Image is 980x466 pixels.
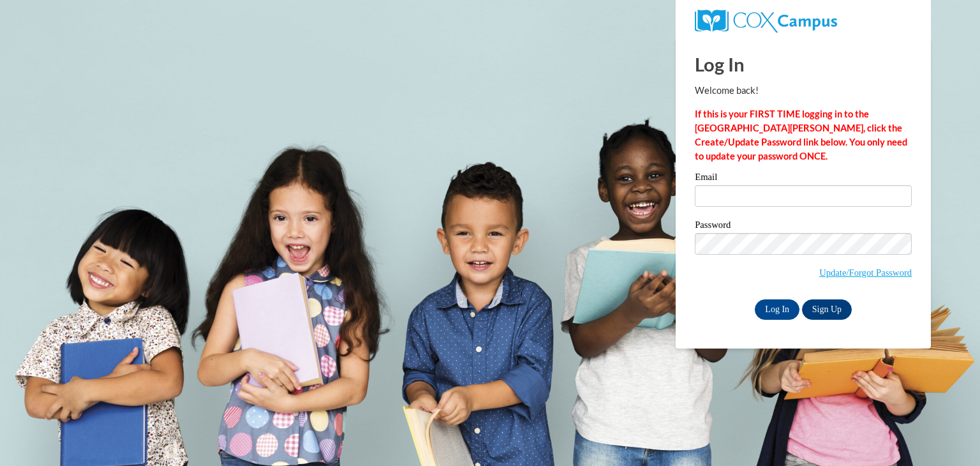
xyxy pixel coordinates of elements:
[695,172,912,185] label: Email
[695,220,912,233] label: Password
[695,15,837,26] a: COX Campus
[695,51,912,77] h1: Log In
[695,109,907,162] strong: If this is your FIRST TIME logging in to the [GEOGRAPHIC_DATA][PERSON_NAME], click the Create/Upd...
[695,10,837,33] img: COX Campus
[695,84,912,98] p: Welcome back!
[755,299,799,320] input: Log In
[819,267,912,278] a: Update/Forgot Password
[802,299,852,320] a: Sign Up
